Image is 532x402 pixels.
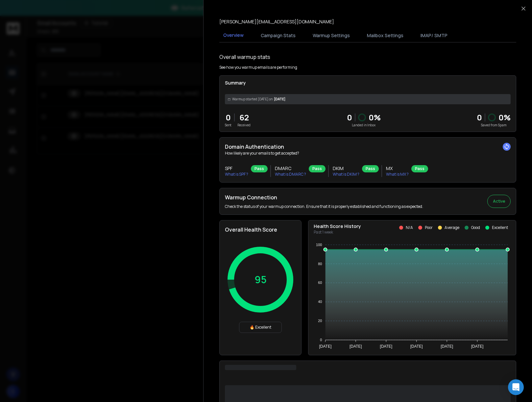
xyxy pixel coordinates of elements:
[492,225,508,230] p: Excellent
[225,226,296,234] h2: Overall Health Score
[363,28,407,43] button: Mailbox Settings
[275,165,306,172] h3: DMARC
[275,172,306,177] p: What is DMARC ?
[225,151,511,156] p: How likely are your emails to get accepted?
[319,344,331,349] tspan: [DATE]
[425,225,433,230] p: Poor
[219,18,334,25] p: [PERSON_NAME][EMAIL_ADDRESS][DOMAIN_NAME]
[232,97,273,102] span: Warmup started [DATE] on
[309,28,354,43] button: Warmup Settings
[254,274,267,286] p: 95
[239,322,282,333] div: 🔥 Excellent
[445,225,459,230] p: Average
[219,65,297,70] p: See how you warmup emails are performing
[251,165,268,172] div: Pass
[314,230,361,235] p: Past 1 week
[237,123,251,128] p: Received
[477,123,511,128] p: Saved from Spam
[225,94,511,104] div: [DATE]
[318,319,322,323] tspan: 20
[498,112,511,123] p: 0 %
[225,80,511,86] p: Summary
[350,344,362,349] tspan: [DATE]
[347,112,352,123] p: 0
[471,225,480,230] p: Good
[219,53,270,61] h1: Overall warmup stats
[347,123,381,128] p: Landed in Inbox
[225,193,423,201] h2: Warmup Connection
[318,300,322,304] tspan: 40
[225,204,423,209] p: Check the status of your warmup connection. Ensure that it is properly established and functionin...
[314,223,361,230] p: Health Score History
[309,165,326,172] div: Pass
[316,243,322,247] tspan: 100
[225,165,248,172] h3: SPF
[386,172,409,177] p: What is MX ?
[318,281,322,285] tspan: 60
[237,112,251,123] p: 62
[225,143,511,151] h2: Domain Authentication
[406,225,413,230] p: N/A
[320,338,322,342] tspan: 0
[508,379,524,395] div: Open Intercom Messenger
[471,344,484,349] tspan: [DATE]
[362,165,379,172] div: Pass
[386,165,409,172] h3: MX
[380,344,392,349] tspan: [DATE]
[225,123,231,128] p: Sent
[225,112,231,123] p: 0
[333,165,359,172] h3: DKIM
[410,344,423,349] tspan: [DATE]
[225,172,248,177] p: What is SPF ?
[369,112,381,123] p: 0 %
[318,262,322,266] tspan: 80
[219,28,248,43] button: Overview
[257,28,300,43] button: Campaign Stats
[417,28,451,43] button: IMAP/ SMTP
[411,165,428,172] div: Pass
[477,112,482,123] strong: 0
[487,195,511,208] button: Active
[441,344,453,349] tspan: [DATE]
[333,172,359,177] p: What is DKIM ?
